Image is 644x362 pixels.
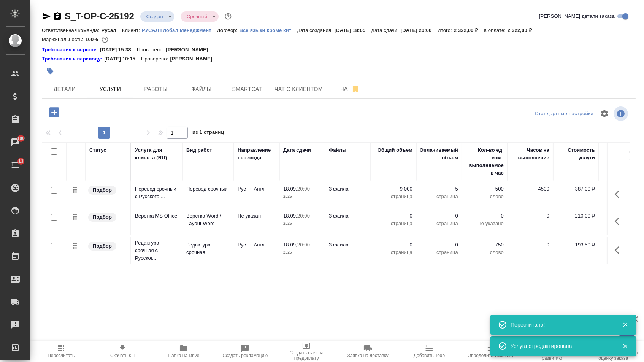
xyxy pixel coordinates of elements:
button: Создать рекламацию [214,341,276,362]
p: [DATE] 18:05 [335,27,371,33]
p: Итого: [437,27,454,33]
span: Добавить Todo [414,353,445,358]
p: К оплате: [484,27,508,33]
div: Кол-во ед. изм., выполняемое в час [466,146,504,177]
p: [PERSON_NAME] [170,55,218,63]
p: страница [420,193,458,200]
div: Направление перевода [238,146,276,162]
span: 13 [14,157,28,165]
p: 2025 [283,193,321,200]
div: Статус [89,146,106,154]
span: Настроить таблицу [595,105,614,123]
span: Smartcat [229,84,265,94]
span: Файлы [183,84,220,94]
p: страница [420,249,458,256]
p: [DATE] 20:00 [401,27,438,33]
p: Подбор [93,213,112,221]
div: split button [533,108,595,120]
p: страница [420,220,458,227]
span: Создать счет на предоплату [281,350,333,361]
button: Определить тематику [460,341,521,362]
div: Нажми, чтобы открыть папку с инструкцией [42,55,104,63]
button: Скопировать ссылку для ЯМессенджера [42,12,51,21]
p: 2 322,00 ₽ [454,27,484,33]
span: [PERSON_NAME] детали заказа [539,13,615,20]
p: 0 [420,212,458,220]
p: 2025 [283,249,321,256]
span: Чат с клиентом [274,84,323,94]
a: Все языки кроме кит [239,27,297,33]
p: 210,00 ₽ [557,212,595,220]
p: Рус → Англ [238,241,276,249]
p: Проверено: [137,46,166,54]
div: Услуга отредактирована [511,342,611,350]
p: 18.09, [283,186,297,192]
button: Добавить Todo [398,341,460,362]
span: Чат [332,84,368,94]
p: не указано [466,220,504,227]
button: Показать кнопки [610,241,628,259]
p: 3 файла [329,185,367,193]
button: 0.00 RUB; [100,35,110,44]
button: Пересчитать [30,341,92,362]
p: Маржинальность: [42,37,85,42]
div: Общий объем [378,146,412,154]
div: Создан [140,11,174,22]
span: Детали [46,84,83,94]
p: 0 % [603,212,641,220]
p: Верстка MS Office [135,212,179,220]
p: 100% [85,37,100,42]
div: Скидка / наценка [603,146,641,162]
p: 20:00 [297,213,310,219]
div: Услуга для клиента (RU) [135,146,179,162]
span: Пересчитать [48,353,75,358]
div: Часов на выполнение [511,146,549,162]
p: страница [374,220,412,227]
div: Оплачиваемый объем [420,146,458,162]
p: 0 [466,212,504,220]
td: 0 [508,208,553,235]
div: Файлы [329,146,346,154]
button: Создан [144,13,165,20]
p: Договор: [217,27,240,33]
button: Закрыть [617,321,633,328]
button: Добавить услугу [44,105,65,120]
p: страница [374,249,412,256]
button: Закрыть [617,343,633,349]
button: Показать кнопки [610,185,628,203]
div: Создан [181,11,219,22]
p: 0 [374,212,412,220]
a: S_T-OP-C-25192 [65,11,134,21]
span: Папка на Drive [168,353,200,358]
p: Все языки кроме кит [239,27,297,33]
div: Пересчитано! [511,321,611,329]
p: Верстка Word / Layout Word [186,212,230,227]
p: [DATE] 10:15 [104,55,141,63]
div: Нажми, чтобы открыть папку с инструкцией [42,46,100,54]
p: Дата сдачи: [371,27,400,33]
button: Заявка на доставку [337,341,398,362]
p: 0 [374,241,412,249]
p: 3 файла [329,241,367,249]
p: 0 % [603,185,641,193]
span: Определить тематику [468,353,514,358]
p: Перевод срочный [186,185,230,193]
span: из 1 страниц [192,128,224,139]
div: Стоимость услуги [557,146,595,162]
p: Подбор [93,242,112,250]
p: 20:00 [297,186,310,192]
p: 9 000 [374,185,412,193]
button: Доп статусы указывают на важность/срочность заказа [223,11,233,21]
p: 0 % [603,241,641,249]
p: Редактура срочная с Русског... [135,239,179,262]
p: 193,50 ₽ [557,241,595,249]
span: 100 [13,135,30,142]
p: 18.09, [283,213,297,219]
button: Срочный [184,13,209,20]
span: Создать рекламацию [222,353,268,358]
p: 2025 [283,220,321,227]
p: [PERSON_NAME] [166,46,214,54]
span: Скачать КП [110,353,135,358]
p: 20:00 [297,242,310,248]
p: слово [466,249,504,256]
